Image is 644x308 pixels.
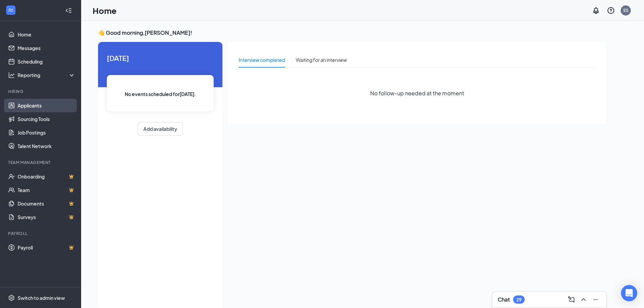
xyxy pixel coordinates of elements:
[590,294,601,305] button: Minimize
[296,56,347,64] div: Waiting for an interview
[239,56,285,64] div: Interview completed
[579,295,588,304] svg: ChevronUp
[18,197,75,210] a: DocumentsCrown
[592,6,600,15] svg: Notifications
[8,160,74,165] div: Team Management
[18,72,76,78] div: Reporting
[370,89,464,97] span: No follow-up needed at the moment
[18,41,75,55] a: Messages
[18,139,75,153] a: Talent Network
[8,231,74,236] div: Payroll
[18,112,75,126] a: Sourcing Tools
[8,72,15,78] svg: Analysis
[18,241,75,254] a: PayrollCrown
[18,170,75,183] a: OnboardingCrown
[516,297,522,303] div: 29
[18,126,75,139] a: Job Postings
[578,294,589,305] button: ChevronUp
[592,295,600,304] svg: Minimize
[125,90,196,98] span: No events scheduled for [DATE] .
[18,28,75,41] a: Home
[93,5,117,16] h1: Home
[8,89,74,94] div: Hiring
[65,7,72,14] svg: Collapse
[623,7,628,13] div: ES
[8,294,15,301] svg: Settings
[138,122,183,136] button: Add availability
[498,296,510,303] h3: Chat
[7,7,14,14] svg: WorkstreamLogo
[98,29,606,37] h3: 👋 Good morning, [PERSON_NAME] !
[18,210,75,224] a: SurveysCrown
[18,294,65,301] div: Switch to admin view
[107,53,214,63] span: [DATE]
[18,55,75,68] a: Scheduling
[566,294,577,305] button: ComposeMessage
[18,99,75,112] a: Applicants
[621,285,637,301] div: Open Intercom Messenger
[567,295,575,304] svg: ComposeMessage
[18,183,75,197] a: TeamCrown
[607,6,615,15] svg: QuestionInfo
